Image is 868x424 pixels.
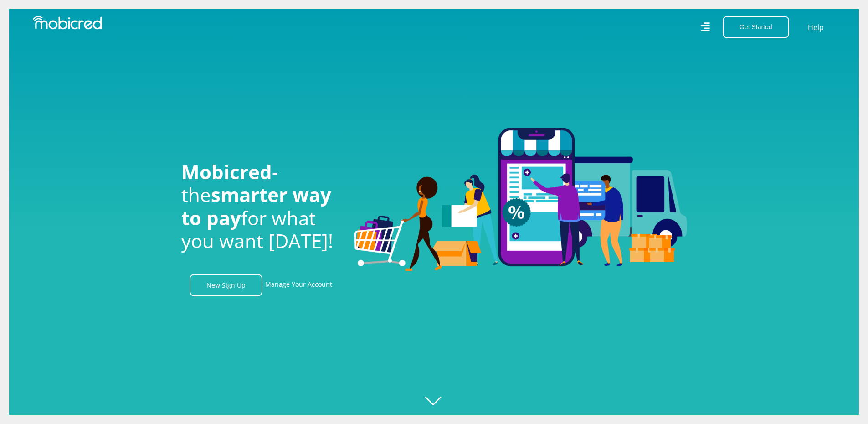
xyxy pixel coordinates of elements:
a: Manage Your Account [265,274,332,296]
img: Mobicred [33,16,102,30]
h1: - the for what you want [DATE]! [181,160,341,253]
a: New Sign Up [190,274,262,296]
img: Welcome to Mobicred [354,128,687,272]
span: smarter way to pay [181,181,331,230]
a: Help [807,21,824,33]
span: Mobicred [181,159,272,185]
button: Get Started [723,16,789,38]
